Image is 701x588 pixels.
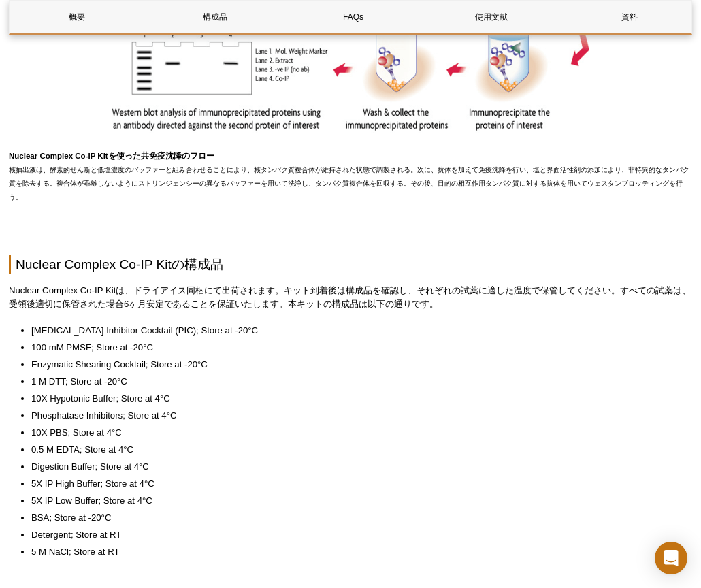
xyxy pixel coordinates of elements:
a: 使用文献 [425,1,559,33]
li: [MEDICAL_DATA] Inhibitor Cocktail (PIC); Store at -20°C [31,324,679,338]
a: 概要 [10,1,144,33]
li: 5X IP High Buffer; Store at 4°C [31,477,679,491]
li: 1 M DTT; Store at -20°C [31,375,679,389]
p: Nuclear Complex Co-IP Kitは、ドライアイス同梱にて出荷されます。キット到着後は構成品を確認し、それぞれの試薬に適した温度で保管してください。すべての試薬は、受領後適切に保... [9,284,692,311]
li: 5X IP Low Buffer; Store at 4°C [31,494,679,508]
span: Nuclear Complex Co-IP Kitを使った共免疫沈降のフロー [9,152,214,160]
a: FAQs [286,1,420,33]
li: 0.5 M EDTA; Store at 4°C [31,443,679,457]
p: 核抽出液は、酵素的せん断と低塩濃度のバッファーと組み合わせることにより、核タンパク質複合体が維持された状態で調製される。次に、抗体を加えて免疫沈降を行い、塩と界面活性剤の添加により、非特異的なタ... [9,150,692,204]
li: 5 M NaCl; Store at RT [31,545,679,559]
h2: Nuclear Complex Co-IP Kitの構成品 [9,255,692,274]
li: 10X Hypotonic Buffer; Store at 4°C [31,392,679,406]
li: Enzymatic Shearing Cocktail; Store at -20°C [31,358,679,372]
li: 10X PBS; Store at 4°C [31,426,679,440]
li: Digestion Buffer; Store at 4°C [31,460,679,474]
li: 100 mM PMSF; Store at -20°C [31,341,679,355]
a: 資料 [563,1,697,33]
li: Phosphatase Inhibitors; Store at 4°C [31,409,679,423]
div: Open Intercom Messenger [655,542,687,574]
a: 構成品 [148,1,282,33]
li: Detergent; Store at RT [31,528,679,542]
li: BSA; Store at -20°C [31,511,679,525]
